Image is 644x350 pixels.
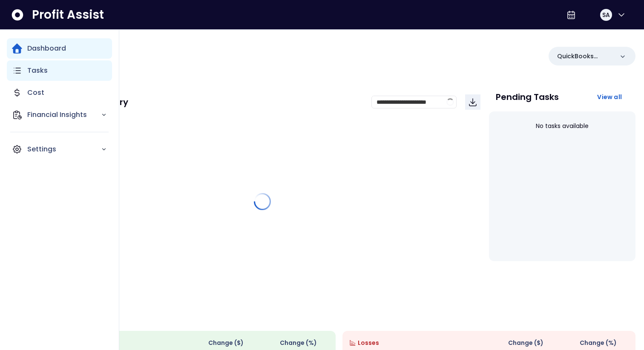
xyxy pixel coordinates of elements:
div: No tasks available [496,115,629,137]
p: Wins & Losses [43,312,635,321]
p: Settings [27,144,101,154]
p: QuickBooks Online [557,52,613,61]
button: View all [590,89,629,105]
p: Cost [27,88,44,98]
span: Profit Assist [32,7,104,23]
p: Financial Insights [27,110,101,120]
p: Tasks [27,65,48,76]
span: SA [602,11,610,19]
p: Pending Tasks [496,93,559,101]
p: Dashboard [27,43,66,54]
span: Change ( $ ) [208,339,244,347]
span: Losses [358,339,379,347]
span: View all [597,93,622,101]
span: Change (%) [280,339,317,347]
button: Download [465,94,480,110]
span: Change ( $ ) [508,339,543,347]
span: Change (%) [580,339,617,347]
